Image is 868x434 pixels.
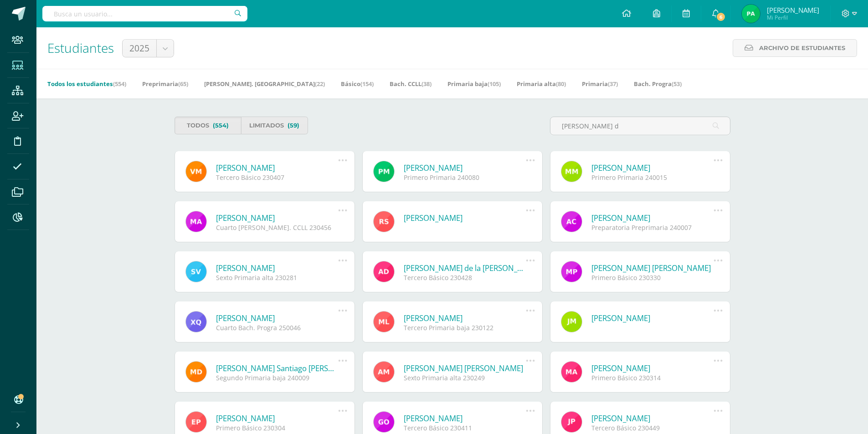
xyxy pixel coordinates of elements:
[404,363,526,373] a: [PERSON_NAME] [PERSON_NAME]
[556,80,566,88] span: (80)
[404,424,526,432] div: Tercero Básico 230411
[404,373,526,382] div: Sexto Primaria alta 230249
[716,12,726,22] span: 6
[404,263,526,273] a: [PERSON_NAME] de la [PERSON_NAME]
[47,77,126,91] a: Todos los estudiantes(554)
[216,263,339,273] a: [PERSON_NAME]
[216,223,339,232] div: Cuarto [PERSON_NAME]. CCLL 230456
[767,5,819,15] span: [PERSON_NAME]
[550,117,730,135] input: Busca al estudiante aquí...
[404,413,526,424] a: [PERSON_NAME]
[142,77,188,91] a: Preprimaria(65)
[315,80,325,88] span: (22)
[213,117,229,134] span: (554)
[175,117,241,134] a: Todos(554)
[733,39,857,57] a: Archivo de Estudiantes
[608,80,618,88] span: (37)
[767,14,819,21] span: Mi Perfil
[288,117,299,134] span: (59)
[216,424,339,432] div: Primero Básico 230304
[591,413,714,424] a: [PERSON_NAME]
[488,80,501,88] span: (105)
[216,173,339,182] div: Tercero Básico 230407
[591,173,714,182] div: Primero Primaria 240015
[390,77,431,91] a: Bach. CCLL(38)
[216,413,339,424] a: [PERSON_NAME]
[216,213,339,223] a: [PERSON_NAME]
[47,39,114,56] span: Estudiantes
[672,80,682,88] span: (53)
[123,40,174,57] a: 2025
[129,40,149,57] span: 2025
[582,77,618,91] a: Primaria(37)
[591,424,714,432] div: Tercero Básico 230449
[241,117,308,134] a: Limitados(59)
[404,163,526,173] a: [PERSON_NAME]
[404,313,526,323] a: [PERSON_NAME]
[591,313,714,323] a: [PERSON_NAME]
[204,77,325,91] a: [PERSON_NAME]. [GEOGRAPHIC_DATA](22)
[216,313,339,323] a: [PERSON_NAME]
[421,80,431,88] span: (38)
[591,263,714,273] a: [PERSON_NAME] [PERSON_NAME]
[360,80,374,88] span: (154)
[634,77,682,91] a: Bach. Progra(53)
[591,373,714,382] div: Primero Básico 230314
[404,213,526,223] a: [PERSON_NAME]
[216,373,339,382] div: Segundo Primaria baja 240009
[42,6,247,21] input: Busca un usuario...
[113,80,126,88] span: (554)
[178,80,188,88] span: (65)
[591,163,714,173] a: [PERSON_NAME]
[591,213,714,223] a: [PERSON_NAME]
[517,77,566,91] a: Primaria alta(80)
[591,363,714,373] a: [PERSON_NAME]
[447,77,501,91] a: Primaria baja(105)
[759,40,845,56] span: Archivo de Estudiantes
[216,323,339,332] div: Cuarto Bach. Progra 250046
[742,5,760,23] img: ea606af391f2c2e5188f5482682bdea3.png
[216,363,339,373] a: [PERSON_NAME] Santiago [PERSON_NAME]
[404,173,526,182] div: Primero Primaria 240080
[216,273,339,282] div: Sexto Primaria alta 230281
[216,163,339,173] a: [PERSON_NAME]
[591,273,714,282] div: Primero Básico 230330
[591,223,714,232] div: Preparatoria Preprimaria 240007
[341,77,374,91] a: Básico(154)
[404,273,526,282] div: Tercero Básico 230428
[404,323,526,332] div: Tercero Primaria baja 230122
